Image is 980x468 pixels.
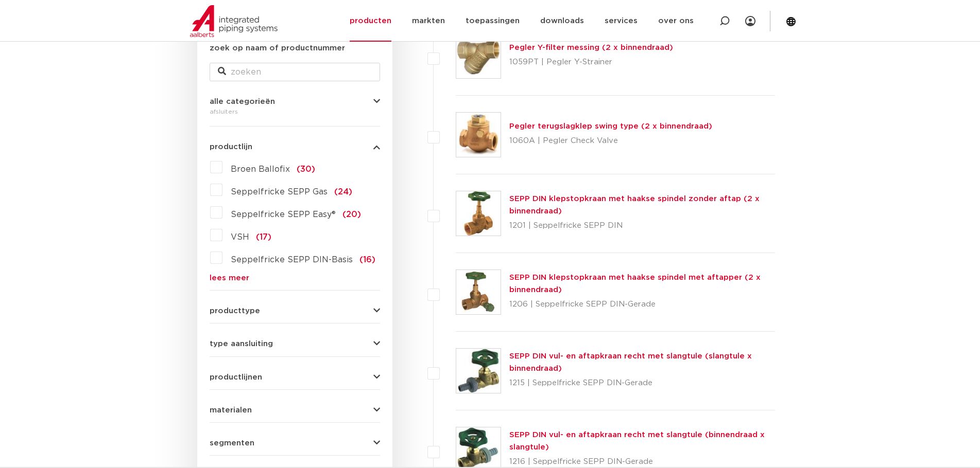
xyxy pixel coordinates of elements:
[334,188,352,196] span: (24)
[456,349,501,393] img: Thumbnail for SEPP DIN vul- en aftapkraan recht met slangtule (slangtule x binnendraad)
[509,218,776,234] p: 1201 | Seppelfricke SEPP DIN
[210,63,380,81] input: zoeken
[509,431,765,451] a: SEPP DIN vul- en aftapkraan recht met slangtule (binnendraad x slangtule)
[509,195,760,215] a: SEPP DIN klepstopkraan met haakse spindel zonder aftap (2 x binnendraad)
[210,143,380,151] button: productlijn
[509,122,712,130] a: Pegler terugslagklep swing type (2 x binnendraad)
[210,307,380,315] button: producttype
[210,98,275,105] span: alle categorieën
[456,113,501,157] img: Thumbnail for Pegler terugslagklep swing type (2 x binnendraad)
[509,133,712,149] p: 1060A | Pegler Check Valve
[210,143,252,151] span: productlijn
[509,296,776,313] p: 1206 | Seppelfricke SEPP DIN-Gerade
[210,373,380,381] button: productlijnen
[359,256,375,264] span: (16)
[256,233,271,241] span: (17)
[210,439,254,447] span: segmenten
[210,340,380,348] button: type aansluiting
[210,307,260,315] span: producttype
[231,233,249,241] span: VSH
[210,406,252,414] span: materialen
[231,165,290,173] span: Broen Ballofix
[210,373,262,381] span: productlijnen
[342,210,361,219] span: (20)
[509,375,776,391] p: 1215 | Seppelfricke SEPP DIN-Gerade
[210,406,380,414] button: materialen
[210,439,380,447] button: segmenten
[210,105,380,118] div: afsluiters
[210,274,380,282] a: lees meer
[456,191,501,236] img: Thumbnail for SEPP DIN klepstopkraan met haakse spindel zonder aftap (2 x binnendraad)
[509,352,752,372] a: SEPP DIN vul- en aftapkraan recht met slangtule (slangtule x binnendraad)
[509,274,761,294] a: SEPP DIN klepstopkraan met haakse spindel met aftapper (2 x binnendraad)
[509,44,673,51] a: Pegler Y-filter messing (2 x binnendraad)
[210,340,273,348] span: type aansluiting
[509,54,673,70] p: 1059PT | Pegler Y-Strainer
[456,34,501,78] img: Thumbnail for Pegler Y-filter messing (2 x binnendraad)
[231,188,328,196] span: Seppelfricke SEPP Gas
[456,270,501,314] img: Thumbnail for SEPP DIN klepstopkraan met haakse spindel met aftapper (2 x binnendraad)
[231,210,336,219] span: Seppelfricke SEPP Easy®
[231,256,353,264] span: Seppelfricke SEPP DIN-Basis
[210,98,380,105] button: alle categorieën
[297,165,315,173] span: (30)
[210,42,345,55] label: zoek op naam of productnummer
